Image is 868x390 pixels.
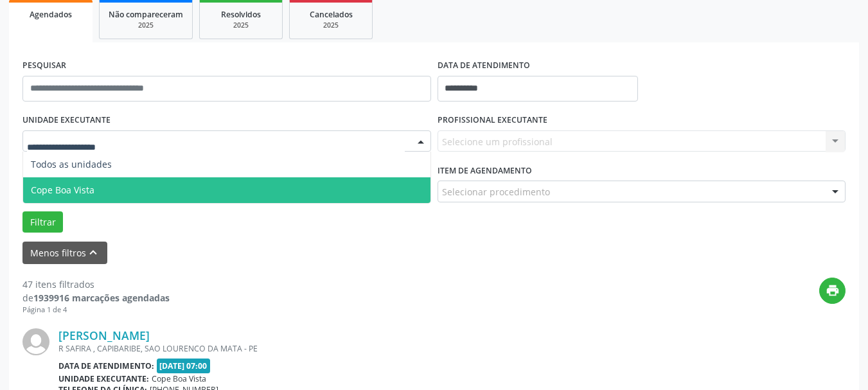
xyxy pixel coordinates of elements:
label: UNIDADE EXECUTANTE [22,111,111,130]
span: Cope Boa Vista [152,373,206,384]
div: 2025 [209,21,273,30]
div: 47 itens filtrados [22,278,170,291]
span: Não compareceram [109,9,183,20]
button: print [819,278,846,304]
i: keyboard_arrow_up [86,245,100,260]
div: de [22,291,170,305]
span: Resolvidos [221,9,261,20]
span: Agendados [30,9,72,20]
a: [PERSON_NAME] [58,328,150,342]
div: 2025 [109,21,183,30]
div: 2025 [299,21,363,30]
span: Cancelados [310,9,353,20]
button: Filtrar [22,211,63,233]
strong: 1939916 marcações agendadas [33,292,170,304]
div: R SAFIRA , CAPIBARIBE, SAO LOURENCO DA MATA - PE [58,343,653,354]
span: Todos as unidades [31,158,112,170]
label: PESQUISAR [22,56,66,76]
label: Item de agendamento [438,161,532,181]
b: Unidade executante: [58,373,149,384]
button: Menos filtroskeyboard_arrow_up [22,242,107,264]
label: DATA DE ATENDIMENTO [438,56,530,76]
img: img [22,328,49,355]
div: Página 1 de 4 [22,305,170,315]
span: Cope Boa Vista [31,184,94,196]
span: Selecionar procedimento [442,185,550,199]
b: Data de atendimento: [58,360,154,371]
i: print [826,283,840,297]
label: PROFISSIONAL EXECUTANTE [438,111,547,130]
span: [DATE] 07:00 [157,359,211,373]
